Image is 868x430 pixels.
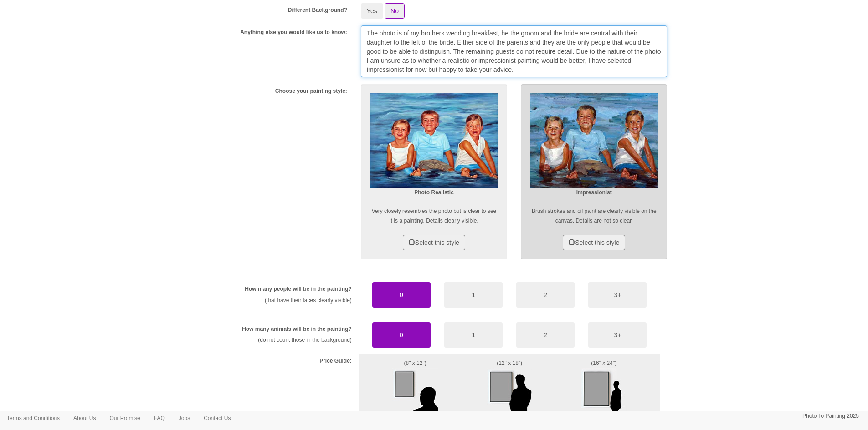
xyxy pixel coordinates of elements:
[478,359,540,368] p: (12" x 18")
[197,411,237,425] a: Contact Us
[242,325,352,333] label: How many animals will be in the painting?
[370,188,498,197] p: Photo Realistic
[319,357,352,365] label: Price Guide:
[370,207,498,226] p: Very closely resembles the photo but is clear to see it is a painting. Details clearly visible.
[403,235,465,250] button: Select this style
[215,335,352,345] p: (do not count those in the background)
[275,87,347,95] label: Choose your painting style:
[588,322,647,348] button: 3+
[530,207,658,226] p: Brush strokes and oil paint are clearly visible on the canvas. Details are not so clear.
[530,188,658,197] p: Impressionist
[554,359,654,368] p: (16" x 24")
[802,411,859,421] p: Photo To Painting 2025
[67,411,103,425] a: About Us
[516,282,575,308] button: 2
[147,411,172,425] a: FAQ
[240,29,347,36] label: Anything else you would like us to know:
[385,3,405,19] button: No
[245,285,352,293] label: How many people will be in the painting?
[444,322,503,348] button: 1
[172,411,197,425] a: Jobs
[215,296,352,305] p: (that have their faces clearly visible)
[103,411,147,425] a: Our Promise
[361,3,383,19] button: Yes
[365,359,465,368] p: (8" x 12")
[444,282,503,308] button: 1
[288,6,347,14] label: Different Background?
[588,282,647,308] button: 3+
[370,93,498,188] img: Realism
[372,322,431,348] button: 0
[516,322,575,348] button: 2
[563,235,625,250] button: Select this style
[530,93,658,188] img: Impressionist
[372,282,431,308] button: 0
